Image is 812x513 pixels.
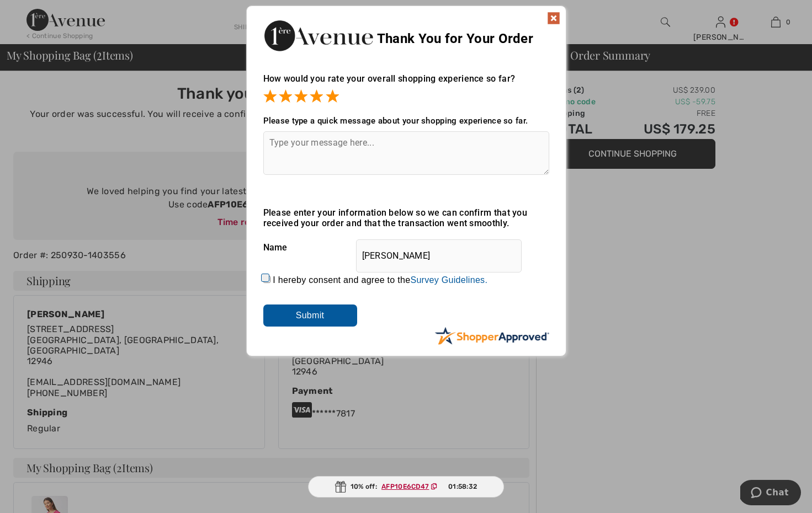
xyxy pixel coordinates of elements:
input: Submit [263,304,357,327]
img: Gift.svg [335,481,346,493]
div: 10% off: [308,476,505,498]
div: Name [263,234,549,261]
label: I hereby consent and agree to the [273,275,487,285]
span: 01:58:32 [448,482,477,491]
img: x [547,12,560,25]
div: Please type a quick message about your shopping experience so far. [263,116,549,126]
a: Survey Guidelines. [410,275,487,285]
div: How would you rate your overall shopping experience so far? [263,62,549,105]
span: Thank You for Your Order [377,31,533,46]
div: Please enter your information below so we can confirm that you received your order and that the t... [263,207,549,228]
img: Thank You for Your Order [263,17,374,54]
ins: AFP10E6CD47 [381,483,429,490]
span: Chat [26,8,49,18]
